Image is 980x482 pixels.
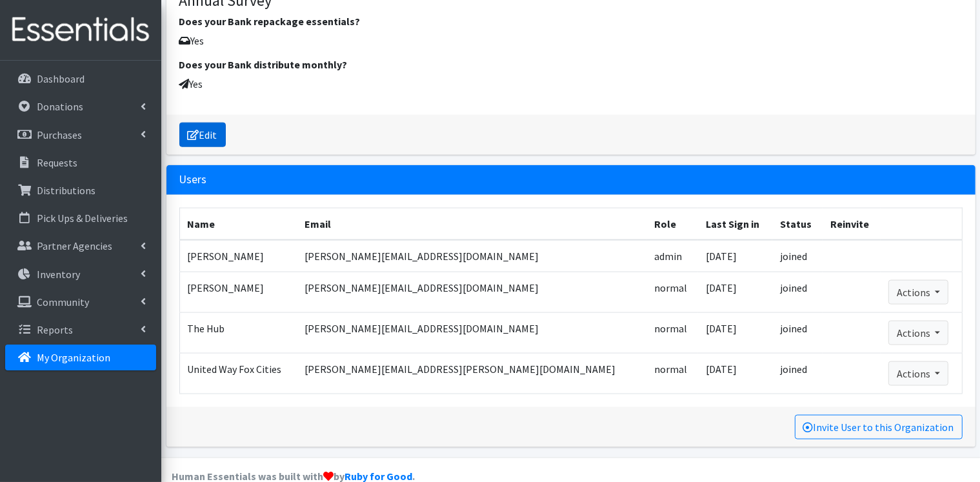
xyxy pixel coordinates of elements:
th: Name [179,208,297,241]
td: [PERSON_NAME] [179,272,297,313]
th: Role [646,208,698,241]
th: Status [772,208,823,241]
a: Edit [179,123,226,147]
button: Actions [888,361,948,386]
a: Requests [5,150,156,176]
a: Pick Ups & Deliveries [5,205,156,231]
img: HumanEssentials [5,8,156,52]
td: [DATE] [698,272,772,313]
a: Partner Agencies [5,233,156,259]
h2: Users [179,173,207,186]
a: Purchases [5,122,156,148]
td: United Way Fox Cities [179,354,297,394]
td: [PERSON_NAME][EMAIL_ADDRESS][DOMAIN_NAME] [297,272,647,313]
td: joined [772,313,823,354]
td: [DATE] [698,313,772,354]
td: admin [646,240,698,272]
td: normal [646,354,698,394]
p: Inventory [37,268,80,281]
td: [PERSON_NAME] [179,240,297,272]
a: Distributions [5,177,156,203]
h6: Does your Bank repackage essentials? [179,15,963,28]
p: Requests [37,156,77,169]
td: joined [772,272,823,313]
a: Donations [5,94,156,119]
button: Actions [888,321,948,345]
a: Reports [5,317,156,343]
td: [DATE] [698,240,772,272]
td: The Hub [179,313,297,354]
td: [DATE] [698,354,772,394]
a: My Organization [5,345,156,370]
a: Community [5,289,156,315]
p: Community [37,296,89,308]
p: Yes [179,76,963,92]
p: Donations [37,100,83,113]
p: My Organization [37,351,110,364]
a: Invite User to this Organization [795,415,963,439]
td: [PERSON_NAME][EMAIL_ADDRESS][DOMAIN_NAME] [297,313,647,354]
td: normal [646,313,698,354]
p: Reports [37,323,73,336]
button: Actions [888,280,948,305]
td: joined [772,354,823,394]
p: Dashboard [37,72,85,85]
td: [PERSON_NAME][EMAIL_ADDRESS][PERSON_NAME][DOMAIN_NAME] [297,354,647,394]
p: Distributions [37,184,95,197]
a: Dashboard [5,66,156,92]
th: Reinvite [823,208,881,241]
p: Purchases [37,128,82,141]
p: Partner Agencies [37,239,112,252]
h6: Does your Bank distribute monthly? [179,59,963,71]
td: joined [772,240,823,272]
td: [PERSON_NAME][EMAIL_ADDRESS][DOMAIN_NAME] [297,240,647,272]
p: Pick Ups & Deliveries [37,212,128,225]
th: Last Sign in [698,208,772,241]
a: Inventory [5,261,156,287]
td: normal [646,272,698,313]
p: Yes [179,33,963,48]
th: Email [297,208,647,241]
